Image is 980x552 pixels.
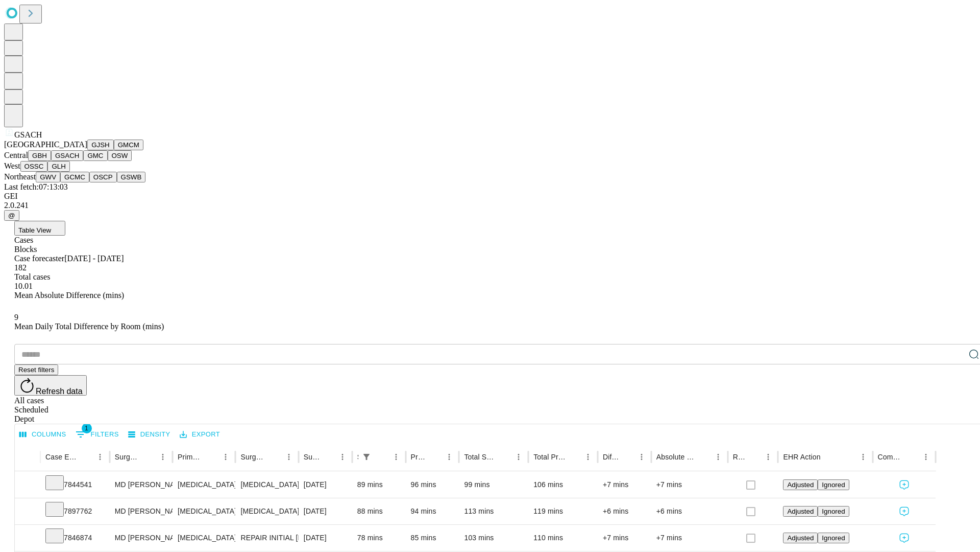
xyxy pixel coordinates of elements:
[20,476,35,494] button: Expand
[267,450,282,464] button: Sort
[177,427,223,443] button: Export
[36,387,83,396] span: Refresh data
[818,533,849,543] button: Ignored
[4,210,19,221] button: @
[14,221,65,236] button: Table View
[20,503,35,521] button: Expand
[79,450,93,464] button: Sort
[20,530,35,547] button: Expand
[204,450,218,464] button: Sort
[856,450,870,464] button: Menu
[36,172,60,182] button: GWV
[93,450,107,464] button: Menu
[60,172,89,182] button: GCMC
[4,140,87,149] span: [GEOGRAPHIC_DATA]
[919,450,933,464] button: Menu
[115,525,167,551] div: MD [PERSON_NAME]
[733,453,746,461] div: Resolved in EHR
[783,479,818,490] button: Adjusted
[656,498,723,524] div: +6 mins
[14,375,87,396] button: Refresh data
[411,525,454,551] div: 85 mins
[82,423,92,433] span: 1
[240,525,293,551] div: REPAIR INITIAL [MEDICAL_DATA] REDUCIBLE AGE [DEMOGRAPHIC_DATA] OR MORE
[304,525,347,551] div: [DATE]
[656,525,723,551] div: +7 mins
[304,453,320,461] div: Surgery Date
[747,450,761,464] button: Sort
[822,481,845,489] span: Ignored
[304,498,347,524] div: [DATE]
[4,201,976,210] div: 2.0.241
[47,161,69,172] button: GLH
[357,472,401,498] div: 89 mins
[822,534,845,542] span: Ignored
[14,254,64,263] span: Case forecaster
[178,525,230,551] div: [MEDICAL_DATA]
[218,450,233,464] button: Menu
[411,498,454,524] div: 94 mins
[4,182,68,191] span: Last fetch: 07:13:03
[240,472,293,498] div: [MEDICAL_DATA]
[45,525,105,551] div: 7846874
[357,453,358,461] div: Scheduled In Room Duration
[511,450,526,464] button: Menu
[115,453,140,461] div: Surgeon Name
[783,506,818,517] button: Adjusted
[115,498,167,524] div: MD [PERSON_NAME]
[389,450,403,464] button: Menu
[282,450,296,464] button: Menu
[878,453,903,461] div: Comments
[533,525,593,551] div: 110 mins
[783,453,820,461] div: EHR Action
[497,450,511,464] button: Sort
[240,498,293,524] div: [MEDICAL_DATA]
[761,450,775,464] button: Menu
[141,450,156,464] button: Sort
[428,450,442,464] button: Sort
[14,322,164,331] span: Mean Daily Total Difference by Room (mins)
[51,150,83,161] button: GSACH
[14,364,58,375] button: Reset filters
[14,291,124,300] span: Mean Absolute Difference (mins)
[464,472,523,498] div: 99 mins
[14,130,42,139] span: GSACH
[156,450,170,464] button: Menu
[603,453,619,461] div: Difference
[656,472,723,498] div: +7 mins
[45,472,105,498] div: 7844541
[533,453,566,461] div: Total Predicted Duration
[45,498,105,524] div: 7897762
[603,472,646,498] div: +7 mins
[634,450,649,464] button: Menu
[357,498,401,524] div: 88 mins
[18,366,54,374] span: Reset filters
[818,479,849,490] button: Ignored
[321,450,335,464] button: Sort
[533,472,593,498] div: 106 mins
[783,533,818,543] button: Adjusted
[14,263,27,272] span: 182
[178,453,203,461] div: Primary Service
[87,140,114,150] button: GJSH
[697,450,711,464] button: Sort
[581,450,595,464] button: Menu
[603,498,646,524] div: +6 mins
[117,172,146,182] button: GSWB
[787,481,814,489] span: Adjusted
[108,150,132,161] button: OSW
[603,525,646,551] div: +7 mins
[89,172,117,182] button: OSCP
[28,150,51,161] button: GBH
[4,192,976,201] div: GEI
[4,162,20,170] span: West
[359,450,374,464] div: 1 active filter
[822,508,845,515] span: Ignored
[14,272,50,281] span: Total cases
[20,161,48,172] button: OSSC
[4,151,28,159] span: Central
[304,472,347,498] div: [DATE]
[45,453,78,461] div: Case Epic Id
[464,525,523,551] div: 103 mins
[375,450,389,464] button: Sort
